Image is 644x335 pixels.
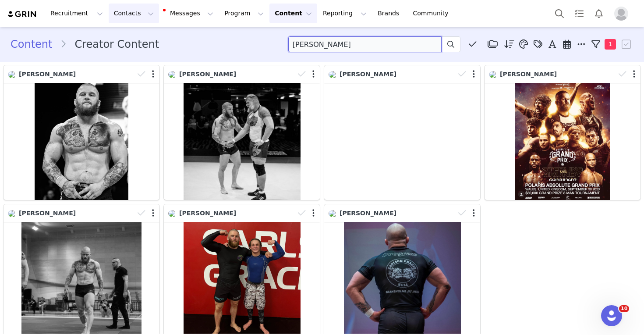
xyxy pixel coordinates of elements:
button: Reporting [318,4,372,23]
iframe: Intercom live chat [601,305,622,326]
button: Search [550,4,569,23]
a: Community [408,4,458,23]
span: [PERSON_NAME] [179,71,236,78]
a: Content [11,36,60,52]
button: Recruitment [45,4,108,23]
span: [PERSON_NAME] [340,210,396,217]
button: Notifications [589,4,609,23]
span: [PERSON_NAME] [500,71,557,78]
button: Program [219,4,269,23]
img: 0dbd20d1-b4e6-4384-b1a0-a13df7def2bf.jpg [329,71,337,78]
img: 0dbd20d1-b4e6-4384-b1a0-a13df7def2bf.jpg [168,71,177,78]
span: 1 [605,39,616,50]
span: [PERSON_NAME] [19,71,76,78]
span: 10 [619,305,629,312]
button: Profile [609,7,637,21]
img: 0dbd20d1-b4e6-4384-b1a0-a13df7def2bf.jpg [8,210,17,217]
span: [PERSON_NAME] [19,210,76,217]
img: 0dbd20d1-b4e6-4384-b1a0-a13df7def2bf.jpg [168,210,177,217]
a: Brands [372,4,407,23]
img: 0dbd20d1-b4e6-4384-b1a0-a13df7def2bf.jpg [489,71,498,78]
span: [PERSON_NAME] [340,71,396,78]
button: 1 [589,38,620,51]
span: [PERSON_NAME] [179,210,236,217]
img: grin logo [7,10,38,18]
input: Search labels, captions, # and @ tags [288,36,442,52]
img: placeholder-profile.jpg [614,7,628,21]
img: 0dbd20d1-b4e6-4384-b1a0-a13df7def2bf.jpg [329,210,337,217]
button: Content [269,4,317,23]
button: Contacts [109,4,159,23]
img: 0dbd20d1-b4e6-4384-b1a0-a13df7def2bf.jpg [8,71,17,78]
button: Messages [159,4,219,23]
a: Tasks [570,4,589,23]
